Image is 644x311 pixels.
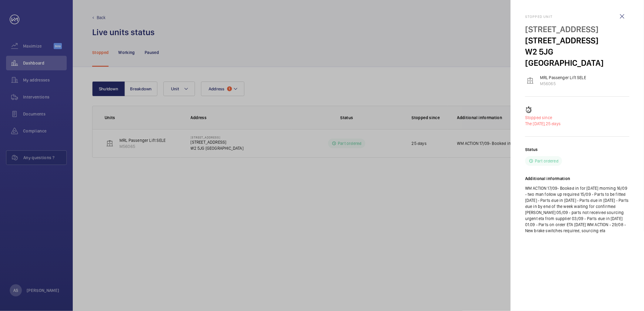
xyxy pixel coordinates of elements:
span: The [DATE], [525,121,546,126]
p: MRL Passenger Lift SELE [540,75,586,81]
h2: Additional information [525,176,629,182]
p: Part ordered [535,158,558,164]
p: [STREET_ADDRESS] [525,24,629,35]
p: WM ACTION 17/09- Booked in for [DATE] morning 16/09 - two man follow up required 15/09 - Parts to... [525,185,629,234]
img: elevator.svg [527,77,534,84]
p: W2 5JG [GEOGRAPHIC_DATA] [525,46,629,69]
p: M56065 [540,81,586,87]
p: Stopped since [525,115,629,121]
p: [STREET_ADDRESS] [525,35,629,46]
h2: Status [525,146,538,152]
p: 25 days [525,121,629,127]
h2: Stopped unit [525,15,629,19]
